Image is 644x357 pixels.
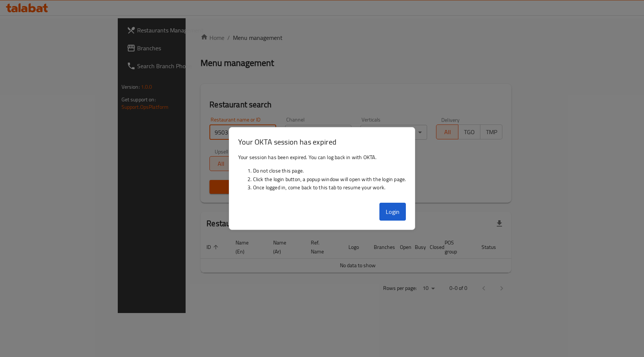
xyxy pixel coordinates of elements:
[379,203,406,221] button: Login
[229,150,415,200] div: Your session has been expired. You can log back in with OKTA.
[253,183,406,192] li: Once logged in, come back to this tab to resume your work.
[253,167,406,175] li: Do not close this page.
[238,136,406,147] h3: Your OKTA session has expired
[253,175,406,183] li: Click the login button, a popup window will open with the login page.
